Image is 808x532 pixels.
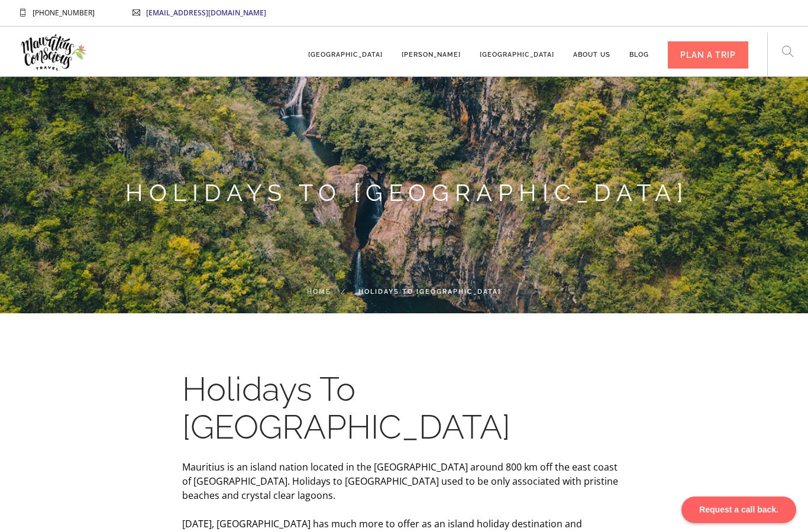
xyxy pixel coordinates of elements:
p: Mauritius is an island nation located in the [GEOGRAPHIC_DATA] around 800 km off the east coast o... [182,460,626,502]
div: PLAN A TRIP [668,41,748,69]
a: [EMAIL_ADDRESS][DOMAIN_NAME] [146,8,266,18]
a: [GEOGRAPHIC_DATA] [480,33,554,66]
li: Holidays to [GEOGRAPHIC_DATA] [331,285,501,299]
a: About us [573,33,610,66]
span: [PHONE_NUMBER] [33,8,95,18]
h2: Holidays to [GEOGRAPHIC_DATA] [67,179,747,207]
a: [PERSON_NAME] [402,33,461,66]
a: Home [307,288,331,296]
a: Blog [629,33,649,66]
div: Request a call back. [681,497,796,523]
h1: Holidays To [GEOGRAPHIC_DATA] [182,370,626,446]
a: [GEOGRAPHIC_DATA] [308,33,383,66]
a: PLAN A TRIP [668,33,748,66]
img: Mauritius Conscious Travel [19,30,88,74]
